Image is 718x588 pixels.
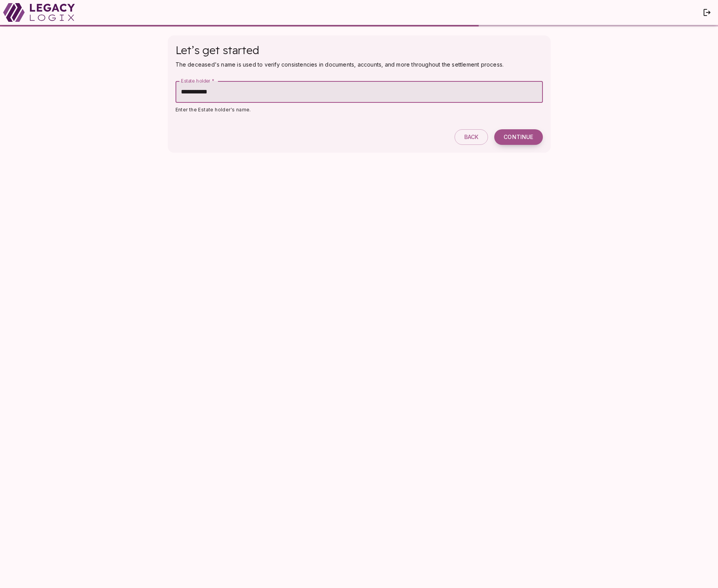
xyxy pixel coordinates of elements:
span: Back [464,134,479,141]
button: Continue [494,129,542,145]
span: Enter the Estate holder's name. [176,107,251,113]
span: The deceased's name is used to verify consistencies in documents, accounts, and more throughout t... [176,61,504,68]
span: Let’s get started [176,43,259,57]
label: Estate holder [181,77,214,84]
span: Continue [504,134,533,141]
button: Back [455,129,488,145]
